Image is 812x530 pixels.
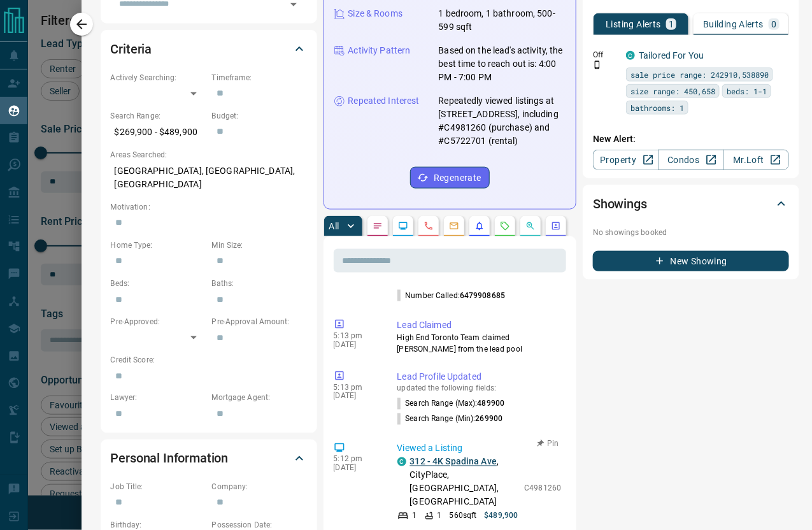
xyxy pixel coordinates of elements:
[703,20,764,29] p: Building Alerts
[334,383,378,392] p: 5:13 pm
[111,149,307,161] p: Areas Searched:
[593,61,602,69] svg: Push Notification Only
[111,34,307,64] div: Criteria
[460,291,505,300] span: 6479908685
[397,457,406,466] div: condos.ca
[474,221,485,231] svg: Listing Alerts
[212,240,307,251] p: Min Size:
[397,370,562,383] p: Lead Profile Updated
[111,72,206,83] p: Actively Searching:
[439,94,566,148] p: Repeatedly viewed listings at [STREET_ADDRESS], including #C4981260 (purchase) and #C5722701 (ren...
[410,457,497,467] a: 312 - 4K Spadina Ave
[111,392,206,404] p: Lawyer:
[439,44,566,84] p: Based on the lead's activity, the best time to reach out is: 4:00 PM - 7:00 PM
[630,85,715,97] span: size range: 450,658
[669,20,674,29] p: 1
[449,221,459,231] svg: Emails
[397,398,505,410] p: Search Range (Max) :
[626,51,635,60] div: condos.ca
[630,68,769,81] span: sale price range: 242910,538890
[593,227,789,238] p: No showings booked
[439,7,566,34] p: 1 bedroom, 1 bathroom, 500-599 sqft
[398,221,408,231] svg: Lead Browsing Activity
[111,448,229,469] h2: Personal Information
[593,150,659,170] a: Property
[606,20,661,29] p: Listing Alerts
[212,316,307,327] p: Pre-Approval Amount:
[111,201,307,213] p: Motivation:
[659,150,724,170] a: Condos
[111,240,206,251] p: Home Type:
[111,316,206,327] p: Pre-Approved:
[334,392,378,401] p: [DATE]
[500,221,510,231] svg: Requests
[334,455,378,464] p: 5:12 pm
[373,221,383,231] svg: Notes
[593,132,789,146] p: New Alert:
[212,110,307,122] p: Budget:
[593,49,618,61] p: Off
[212,482,307,493] p: Company:
[334,331,378,340] p: 5:13 pm
[397,442,562,455] p: Viewed a Listing
[771,20,776,29] p: 0
[593,189,789,219] div: Showings
[334,464,378,473] p: [DATE]
[212,278,307,289] p: Baths:
[397,413,503,425] p: Search Range (Min) :
[397,290,506,301] p: Number Called:
[111,110,206,122] p: Search Range:
[334,340,378,349] p: [DATE]
[111,354,307,366] p: Credit Score:
[329,222,339,231] p: All
[593,194,647,214] h2: Showings
[478,399,505,408] span: 489900
[593,251,789,271] button: New Showing
[485,510,518,522] p: $489,900
[111,122,206,143] p: $269,900 - $489,900
[524,483,561,494] p: C4981260
[525,221,536,231] svg: Opportunities
[410,167,490,189] button: Regenerate
[348,44,411,57] p: Activity Pattern
[551,221,561,231] svg: Agent Actions
[348,7,403,20] p: Size & Rooms
[723,150,789,170] a: Mr.Loft
[639,50,704,61] a: Tailored For You
[410,455,518,509] p: , CityPlace, [GEOGRAPHIC_DATA], [GEOGRAPHIC_DATA]
[348,94,420,108] p: Repeated Interest
[529,438,566,450] button: Pin
[397,383,562,392] p: updated the following fields:
[450,510,477,522] p: 560 sqft
[212,392,307,404] p: Mortgage Agent:
[476,415,503,424] span: 269900
[630,101,684,114] span: bathrooms: 1
[397,332,562,355] p: High End Toronto Team claimed [PERSON_NAME] from the lead pool
[111,278,206,289] p: Beds:
[438,510,442,522] p: 1
[111,161,307,195] p: [GEOGRAPHIC_DATA], [GEOGRAPHIC_DATA], [GEOGRAPHIC_DATA]
[111,482,206,493] p: Job Title:
[212,72,307,83] p: Timeframe:
[111,443,307,474] div: Personal Information
[413,510,417,522] p: 1
[727,85,767,97] span: beds: 1-1
[397,319,562,332] p: Lead Claimed
[424,221,434,231] svg: Calls
[111,39,152,59] h2: Criteria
